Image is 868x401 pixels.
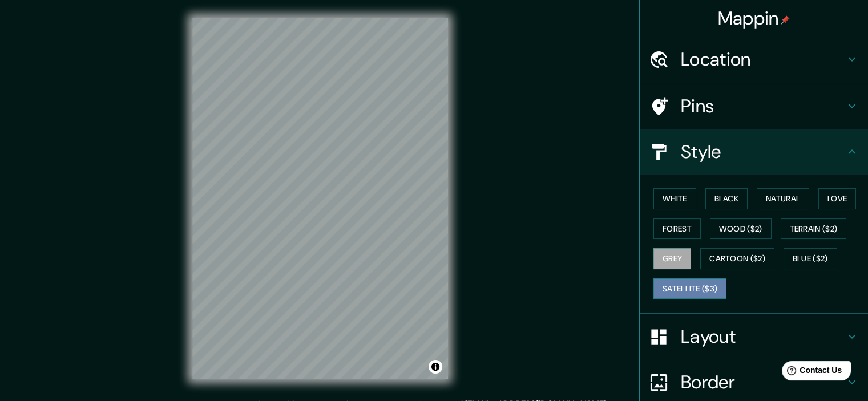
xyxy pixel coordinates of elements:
button: Forest [653,218,701,240]
button: Natural [757,188,809,209]
button: Blue ($2) [784,248,837,269]
div: Location [640,37,868,82]
button: Grey [653,248,691,269]
iframe: Help widget launcher [766,357,855,388]
div: Style [640,129,868,175]
button: Terrain ($2) [781,218,847,240]
button: Satellite ($3) [653,278,726,299]
h4: Layout [681,325,845,348]
h4: Mappin [718,7,790,30]
button: Cartoon ($2) [700,248,774,269]
canvas: Map [192,18,448,379]
div: Layout [640,314,868,359]
h4: Border [681,371,845,394]
button: Black [705,188,748,209]
button: Love [818,188,856,209]
h4: Location [681,48,845,71]
button: White [653,188,696,209]
div: Pins [640,83,868,129]
h4: Style [681,140,845,163]
img: pin-icon.png [781,15,790,25]
button: Toggle attribution [429,360,442,374]
h4: Pins [681,95,845,118]
button: Wood ($2) [710,218,772,240]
